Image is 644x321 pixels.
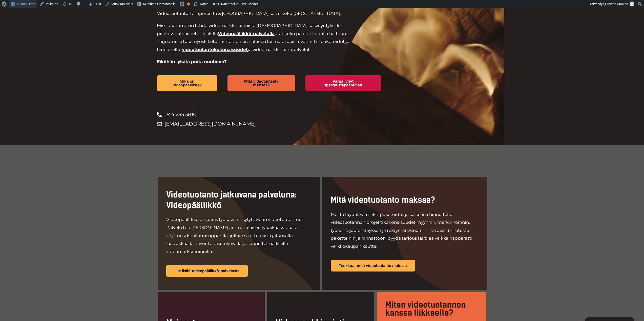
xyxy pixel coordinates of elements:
[248,47,311,52] span: ja videomarkkinointipalvelut.
[163,110,196,119] span: 044 235 3810
[165,79,210,87] span: Mikä on Videopäällikkö?
[166,216,311,256] p: Videopäällikkö on paras työkaverisi sytyttävään videotuotantoon. Palvelu tuo [PERSON_NAME] ammatt...
[143,2,176,6] span: Muokkaa Elementorilla
[166,190,311,211] h2: Videotuotanto jatkuvana palveluna: Videopäällikkö
[157,110,391,119] a: 044 235 3810
[157,10,357,18] p: Videotuotanto Tampereelta & [GEOGRAPHIC_DATA] käsin koko [GEOGRAPHIC_DATA].
[331,195,478,206] h2: Mitä videotuotanto maksaa?
[174,269,240,273] span: Lue lisää Videopäällikkö-palvelusta
[218,31,275,36] a: Videopäällikkö-palvelulla
[236,79,287,87] span: Mitä videotuotanto maksaa?
[314,79,373,87] span: Varaa lyhyt sparraustapaaminen
[187,3,190,6] div: OK
[182,47,248,52] a: videotuotantokokonaisuudet
[385,301,478,317] p: Miten videotuotannon kanssa liikkeelle?
[157,39,349,52] span: valmiiksi paketoidut ja hinnoitellut
[157,59,227,64] strong: Eiköhän lykätä puita nuotioon?
[331,211,478,251] p: Meiltä löydät valmiiksi paketoidut ja selkeästi hinnoitellut videotuotannon projektikokonaisuudet...
[157,75,218,91] a: Mikä on Videopäällikkö?
[163,119,256,129] span: [EMAIL_ADDRESS][DOMAIN_NAME]
[305,75,381,91] a: Varaa lyhyt sparraustapaaminen
[200,31,218,36] span: Uniikilla
[331,260,415,271] a: Tsekkaa, mitä videotuotanto maksaa
[157,119,391,129] a: [EMAIL_ADDRESS][DOMAIN_NAME]
[605,2,628,6] span: Groweo Groweo
[204,39,301,44] span: liiketoimintasi eri osa-alueen täsmätarpeisiin
[166,265,248,277] a: Lue lisää Videopäällikkö-palvelusta
[339,264,407,267] span: Tsekkaa, mitä videotuotanto maksaa
[157,22,357,54] p: Missionamme on tehdä videomarkkinoinnista [DEMOGRAPHIC_DATA] kasvuyrityksille piinkova kilpailuetu.
[227,75,295,91] a: Mitä videotuotanto maksaa?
